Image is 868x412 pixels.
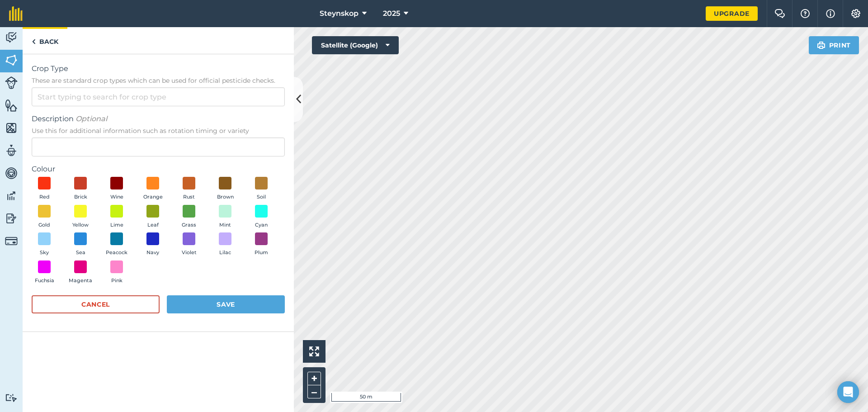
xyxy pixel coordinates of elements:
[249,177,274,201] button: Soil
[76,249,85,257] span: Sea
[74,193,87,201] span: Brick
[5,121,18,135] img: svg+xml;base64,PHN2ZyB4bWxucz0iaHR0cDovL3d3dy53My5vcmcvMjAwMC9zdmciIHdpZHRoPSI1NiIgaGVpZ2h0PSI2MC...
[5,189,18,203] img: svg+xml;base64,PD94bWwgdmVyc2lvbj0iMS4wIiBlbmNvZGluZz0idXRmLTgiPz4KPCEtLSBHZW5lcmF0b3I6IEFkb2JlIE...
[32,232,57,257] button: Sky
[176,205,202,229] button: Grass
[9,6,23,21] img: fieldmargin Logo
[143,193,163,201] span: Orange
[212,177,238,201] button: Brown
[32,114,285,124] span: Description
[706,6,758,21] a: Upgrade
[68,260,93,285] button: Magenta
[5,166,18,180] img: svg+xml;base64,PD94bWwgdmVyc2lvbj0iMS4wIiBlbmNvZGluZz0idXRmLTgiPz4KPCEtLSBHZW5lcmF0b3I6IEFkb2JlIE...
[32,205,57,229] button: Gold
[5,144,18,157] img: svg+xml;base64,PD94bWwgdmVyc2lvbj0iMS4wIiBlbmNvZGluZz0idXRmLTgiPz4KPCEtLSBHZW5lcmF0b3I6IEFkb2JlIE...
[104,205,129,229] button: Lime
[69,277,92,285] span: Magenta
[32,63,285,74] span: Crop Type
[5,53,18,67] img: svg+xml;base64,PHN2ZyB4bWxucz0iaHR0cDovL3d3dy53My5vcmcvMjAwMC9zdmciIHdpZHRoPSI1NiIgaGVpZ2h0PSI2MC...
[850,9,861,18] img: A cog icon
[167,295,285,313] button: Save
[176,232,202,257] button: Violet
[312,36,399,54] button: Satellite (Google)
[309,346,319,356] img: Four arrows, one pointing top left, one top right, one bottom right and the last bottom left
[146,249,159,257] span: Navy
[32,260,57,285] button: Fuchsia
[110,193,123,201] span: Wine
[32,87,285,106] input: Start typing to search for crop type
[5,31,18,44] img: svg+xml;base64,PD94bWwgdmVyc2lvbj0iMS4wIiBlbmNvZGluZz0idXRmLTgiPz4KPCEtLSBHZW5lcmF0b3I6IEFkb2JlIE...
[32,126,285,135] span: Use this for additional information such as rotation timing or variety
[35,277,54,285] span: Fuchsia
[68,232,93,257] button: Sea
[40,249,49,257] span: Sky
[257,193,266,201] span: Soil
[255,221,268,229] span: Cyan
[140,205,165,229] button: Leaf
[32,36,36,47] img: svg+xml;base64,PHN2ZyB4bWxucz0iaHR0cDovL3d3dy53My5vcmcvMjAwMC9zdmciIHdpZHRoPSI5IiBoZWlnaHQ9IjI0Ii...
[5,235,18,247] img: svg+xml;base64,PD94bWwgdmVyc2lvbj0iMS4wIiBlbmNvZGluZz0idXRmLTgiPz4KPCEtLSBHZW5lcmF0b3I6IEFkb2JlIE...
[255,249,268,257] span: Plum
[307,385,321,398] button: –
[32,295,160,313] button: Cancel
[5,393,18,402] img: svg+xml;base64,PD94bWwgdmVyc2lvbj0iMS4wIiBlbmNvZGluZz0idXRmLTgiPz4KPCEtLSBHZW5lcmF0b3I6IEFkb2JlIE...
[182,249,197,257] span: Violet
[104,232,129,257] button: Peacock
[817,40,826,51] img: svg+xml;base64,PHN2ZyB4bWxucz0iaHR0cDovL3d3dy53My5vcmcvMjAwMC9zdmciIHdpZHRoPSIxOSIgaGVpZ2h0PSIyNC...
[837,381,859,403] div: Open Intercom Messenger
[320,8,359,19] span: Steynskop
[212,205,238,229] button: Mint
[383,8,400,19] span: 2025
[182,221,196,229] span: Grass
[774,9,785,18] img: Two speech bubbles overlapping with the left bubble in the forefront
[249,232,274,257] button: Plum
[75,114,107,123] em: Optional
[72,221,89,229] span: Yellow
[32,76,285,85] span: These are standard crop types which can be used for official pesticide checks.
[219,221,231,229] span: Mint
[110,221,123,229] span: Lime
[176,177,202,201] button: Rust
[147,221,159,229] span: Leaf
[212,232,238,257] button: Lilac
[23,27,67,54] a: Back
[249,205,274,229] button: Cyan
[39,193,50,201] span: Red
[32,177,57,201] button: Red
[219,249,231,257] span: Lilac
[217,193,234,201] span: Brown
[38,221,50,229] span: Gold
[809,36,859,54] button: Print
[140,177,165,201] button: Orange
[140,232,165,257] button: Navy
[68,205,93,229] button: Yellow
[5,76,18,89] img: svg+xml;base64,PD94bWwgdmVyc2lvbj0iMS4wIiBlbmNvZGluZz0idXRmLTgiPz4KPCEtLSBHZW5lcmF0b3I6IEFkb2JlIE...
[104,260,129,285] button: Pink
[5,99,18,112] img: svg+xml;base64,PHN2ZyB4bWxucz0iaHR0cDovL3d3dy53My5vcmcvMjAwMC9zdmciIHdpZHRoPSI1NiIgaGVpZ2h0PSI2MC...
[800,9,811,18] img: A question mark icon
[826,8,835,19] img: svg+xml;base64,PHN2ZyB4bWxucz0iaHR0cDovL3d3dy53My5vcmcvMjAwMC9zdmciIHdpZHRoPSIxNyIgaGVpZ2h0PSIxNy...
[68,177,93,201] button: Brick
[111,277,123,285] span: Pink
[104,177,129,201] button: Wine
[183,193,195,201] span: Rust
[106,249,127,257] span: Peacock
[32,164,285,175] label: Colour
[5,212,18,225] img: svg+xml;base64,PD94bWwgdmVyc2lvbj0iMS4wIiBlbmNvZGluZz0idXRmLTgiPz4KPCEtLSBHZW5lcmF0b3I6IEFkb2JlIE...
[307,372,321,385] button: +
